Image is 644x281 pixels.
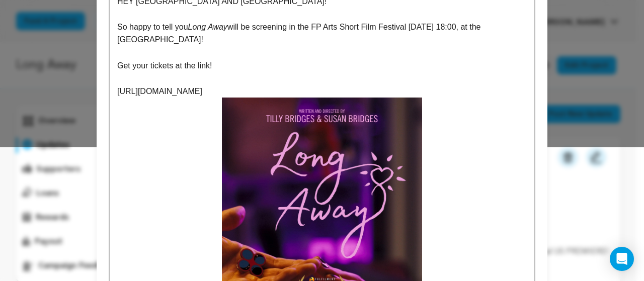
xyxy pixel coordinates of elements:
[610,247,634,271] div: Open Intercom Messenger
[117,59,527,72] p: Get your tickets at the link!
[188,23,227,31] em: Long Away
[117,21,527,46] p: So happy to tell you will be screening in the FP Arts Short Film Festival [DATE] 18:00, at the [G...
